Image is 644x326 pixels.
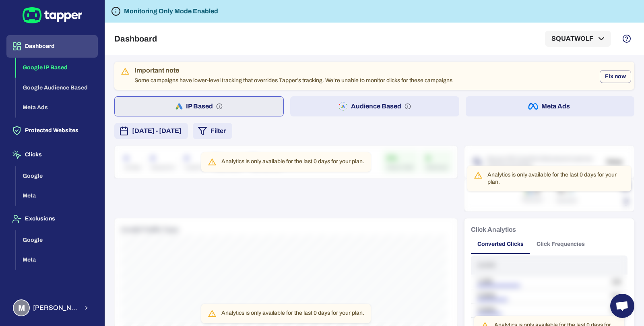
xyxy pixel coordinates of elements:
a: Exclusions [6,215,98,222]
span: [PERSON_NAME] Muzaffar [33,304,78,312]
a: Protected Websites [6,127,98,133]
button: Meta [16,250,98,270]
button: Fix now [600,70,631,83]
button: Exclusions [6,208,98,230]
button: IP Based [114,96,284,116]
button: Google [16,230,98,250]
div: Analytics is only available for the last 0 days for your plan. [221,155,364,169]
a: Google Audience Based [16,83,98,90]
div: Analytics is only available for the last 0 days for your plan. [221,306,364,321]
div: Some campaigns have lower-level tracking that overrides Tapper’s tracking. We’re unable to monito... [134,64,452,87]
a: Google [16,236,98,243]
a: Google IP Based [16,64,98,71]
a: Meta [16,256,98,263]
a: Meta [16,192,98,199]
button: Google [16,166,98,186]
button: Converted Clicks [471,235,530,254]
svg: IP based: Search, Display, and Shopping. [216,103,223,110]
button: Protected Websites [6,119,98,142]
a: Dashboard [6,42,98,49]
button: Meta Ads [466,96,634,116]
h5: Dashboard [114,34,157,44]
button: Filter [193,123,232,139]
h6: Monitoring Only Mode Enabled [124,6,218,16]
div: Analytics is only available for the last 0 days for your plan. [487,168,625,189]
h6: Click Analytics [471,225,516,235]
button: [DATE] - [DATE] [114,123,188,139]
button: Meta Ads [16,98,98,118]
svg: Audience based: Search, Display, Shopping, Video Performance Max, Demand Generation [405,103,411,110]
button: M[PERSON_NAME] Muzaffar [6,296,98,320]
button: Meta [16,186,98,206]
a: Meta Ads [16,104,98,110]
svg: Tapper is not blocking any fraudulent activity for this domain [111,6,121,16]
button: SQUATWOLF [545,31,611,47]
a: Google [16,172,98,179]
div: M [13,299,30,316]
button: Dashboard [6,35,98,58]
a: Clicks [6,151,98,158]
button: Audience Based [290,96,459,116]
button: Google IP Based [16,58,98,78]
button: Google Audience Based [16,78,98,98]
button: Click Frequencies [530,235,591,254]
button: Clicks [6,143,98,166]
div: Important note [134,66,452,75]
span: [DATE] - [DATE] [132,126,182,136]
div: Open chat [610,294,634,318]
